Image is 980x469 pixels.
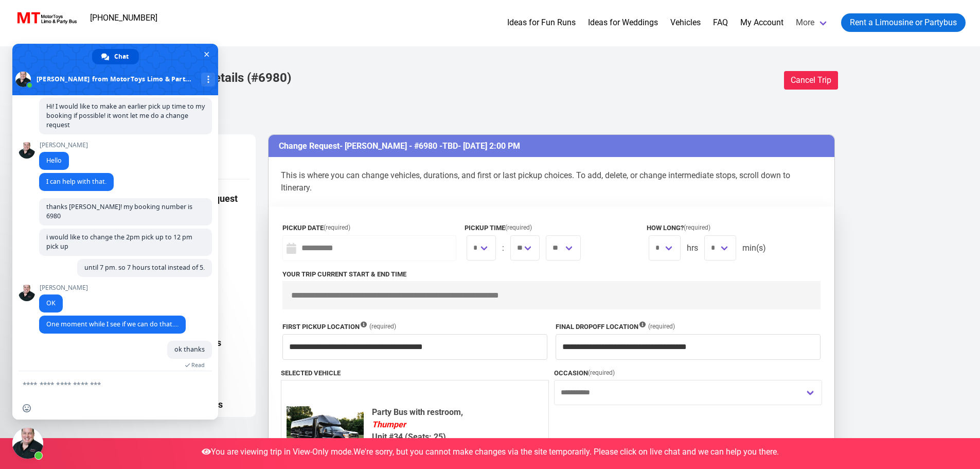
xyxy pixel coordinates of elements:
[46,320,179,328] span: One moment while I see if we can do that....
[505,223,532,232] span: (required)
[324,223,350,232] span: (required)
[23,404,31,412] span: Insert an emoji
[850,16,957,29] span: Rent a Limousine or Partybus
[12,428,43,459] div: Close chat
[353,447,779,457] span: We're sorry, but you cannot make changes via the site temporarily. Please click on live chat and ...
[201,49,212,60] span: Close chat
[546,235,581,261] span: We are sorry, you can no longer make changes in Pickup Time, as it is too close to the date and t...
[687,235,698,261] span: hrs
[742,235,766,261] span: min(s)
[39,284,88,291] span: [PERSON_NAME]
[39,142,88,149] span: [PERSON_NAME]
[648,322,675,331] span: (required)
[670,16,701,29] a: Vehicles
[84,8,164,28] a: [PHONE_NUMBER]
[507,16,576,29] a: Ideas for Fun Runs
[467,235,496,261] span: We are sorry, you can no longer make changes in Pickup Time, as it is too close to the date and t...
[46,102,205,129] span: Hi! I would like to make an earlier pick up time to my booking if possible! it wont let me do a c...
[269,135,834,157] h3: Change Request
[84,263,205,272] span: until 7 pm. so 7 hours total instead of 5.
[369,322,396,331] span: (required)
[588,369,615,376] span: (required)
[649,235,681,261] span: We are sorry, you can no longer make changes in Duration, as it is too close to the date and time...
[282,223,456,233] label: Pickup Date
[46,156,62,165] span: Hello
[372,420,406,429] em: Thumper
[588,16,658,29] a: Ideas for Weddings
[510,235,540,261] span: We are sorry, you can no longer make changes in Pickup Time, as it is too close to the date and t...
[502,235,504,261] span: :
[269,157,834,206] p: This is where you can change vehicles, durations, and first or last pickup choices. To add, delet...
[157,71,291,85] b: Booking Details (#6980)
[46,177,106,186] span: I can help with that.
[23,380,185,389] textarea: Compose your message...
[282,322,547,360] div: We are sorry, you can no longer make changes in Pickup Location, as it is too close to the date a...
[14,11,78,25] img: MotorToys Logo
[841,13,966,32] a: Rent a Limousine or Partybus
[554,380,822,405] div: We are sorry, you can no longer make changes in Occasion, as it is too close to the date and time...
[191,361,205,369] span: Read
[647,223,821,233] label: How long?
[554,368,822,378] label: Occasion
[287,406,364,458] img: 34%2001.jpg
[46,202,192,220] span: thanks [PERSON_NAME]! my booking number is 6980
[556,322,821,360] div: We are sorry, you can no longer make changes in Dropoff Location, as it is too close to the date ...
[282,269,821,280] label: Your trip current start & end time
[46,233,192,251] span: i would like to change the 2pm pick up to 12 pm pick up
[684,223,710,232] span: (required)
[92,49,139,64] div: Chat
[281,368,549,378] label: Selected Vehicle
[465,223,638,233] label: Pickup Time
[442,141,458,151] span: TBD
[556,322,821,332] label: Final Dropoff Location
[791,74,831,86] span: Cancel Trip
[282,322,547,332] label: First Pickup Location
[114,49,129,64] span: Chat
[713,16,728,29] a: FAQ
[790,9,835,36] a: More
[740,16,783,29] a: My Account
[372,407,543,442] b: Party Bus with restroom, Unit #34 (Seats: 25)
[784,71,838,90] button: Cancel Trip
[704,235,736,261] span: We are sorry, you can no longer make changes in Duration, as it is too close to the date and time...
[174,345,205,354] span: ok thanks
[201,73,215,86] div: More channels
[46,299,56,307] span: OK
[340,141,520,151] span: - [PERSON_NAME] - #6980 - - [DATE] 2:00 PM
